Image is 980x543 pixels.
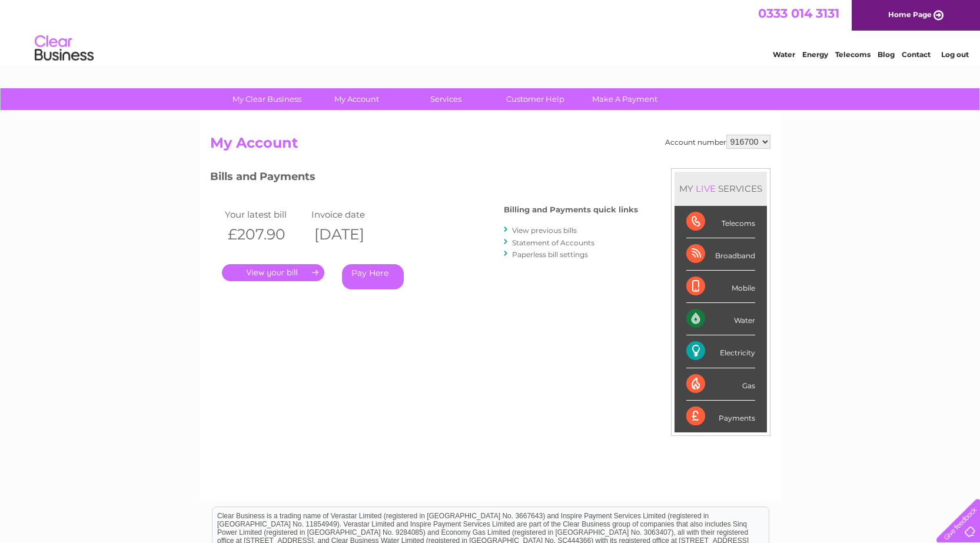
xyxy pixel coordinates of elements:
a: Statement of Accounts [512,238,594,247]
div: Electricity [686,335,755,368]
a: My Clear Business [218,88,315,110]
a: Contact [902,50,931,59]
a: Paperless bill settings [512,250,588,259]
div: Clear Business is a trading name of Verastar Limited (registered in [GEOGRAPHIC_DATA] No. 3667643... [212,6,769,57]
a: 0333 014 3131 [758,6,839,21]
a: View previous bills [512,226,577,235]
div: Telecoms [686,206,755,238]
div: LIVE [693,183,718,194]
div: Account number [665,135,770,149]
div: Gas [686,368,755,401]
a: Log out [941,50,969,59]
a: Customer Help [487,88,584,110]
a: My Account [308,88,405,110]
a: . [222,264,324,281]
th: £207.90 [222,222,309,246]
div: Payments [686,401,755,432]
th: [DATE] [308,222,396,246]
td: Your latest bill [222,206,309,222]
div: MY SERVICES [675,172,767,205]
a: Make A Payment [576,88,673,110]
div: Broadband [686,238,755,271]
img: logo.png [34,31,94,66]
a: Energy [802,50,828,59]
div: Water [686,303,755,335]
div: Mobile [686,271,755,303]
h2: My Account [210,135,770,157]
td: Invoice date [308,206,396,222]
a: Pay Here [342,264,404,289]
h3: Bills and Payments [210,168,638,189]
a: Blog [878,50,895,59]
a: Services [397,88,494,110]
h4: Billing and Payments quick links [504,205,638,214]
a: Water [773,50,795,59]
a: Telecoms [835,50,871,59]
